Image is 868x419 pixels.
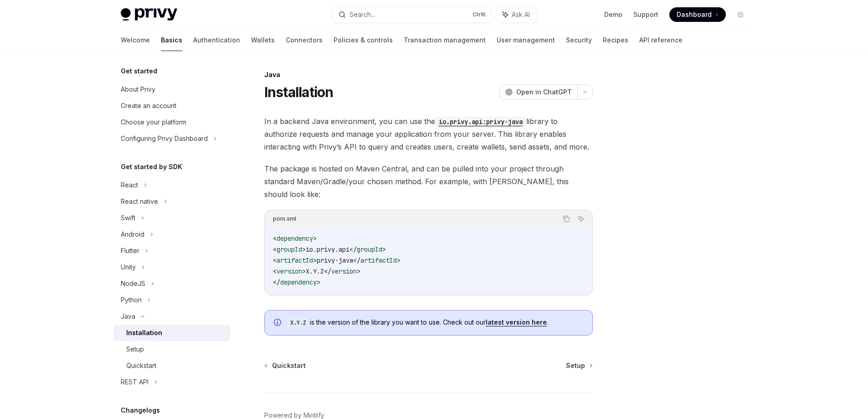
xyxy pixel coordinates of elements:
div: Quickstart [126,360,156,371]
span: is the version of the library you want to use. Check out our . [287,318,583,327]
span: io.privy.api [306,245,349,253]
div: React native [121,196,158,207]
span: </ [353,256,360,264]
a: Choose your platform [113,114,230,130]
img: light logo [121,8,177,21]
a: Demo [604,10,622,19]
span: privy-java [317,256,353,264]
a: io.privy.api:privy-java [435,117,526,126]
a: Authentication [193,29,240,51]
span: </ [273,278,280,286]
a: Support [633,10,658,19]
span: Ask AI [512,10,530,19]
span: < [273,256,277,264]
div: Create an account [121,100,176,111]
div: Java [121,311,135,322]
span: The package is hosted on Maven Central, and can be pulled into your project through standard Mave... [264,162,593,201]
span: </ [324,267,331,275]
a: API reference [639,29,683,51]
span: > [313,234,317,243]
div: Installation [126,327,162,338]
h5: Get started [121,66,157,77]
code: X.Y.Z [287,318,310,327]
a: User management [497,29,555,51]
button: Ask AI [496,6,536,23]
a: Welcome [121,29,150,51]
span: < [273,245,277,253]
span: > [317,278,320,286]
div: NodeJS [121,278,145,289]
span: artifactId [360,256,397,264]
span: dependency [277,234,313,243]
span: version [277,267,302,275]
span: X.Y.Z [306,267,324,275]
span: </ [349,245,357,253]
a: Policies & controls [334,29,393,51]
span: version [331,267,357,275]
span: Ctrl K [473,11,486,18]
span: groupId [277,245,302,253]
div: Python [121,295,142,305]
button: Toggle dark mode [733,7,748,22]
a: Wallets [251,29,275,51]
span: > [397,256,401,264]
svg: Info [274,319,283,328]
div: Search... [349,9,375,20]
span: > [382,245,386,253]
span: dependency [280,278,317,286]
a: latest version here [486,318,547,326]
a: Quickstart [113,357,230,374]
div: Android [121,229,144,240]
div: Flutter [121,245,139,256]
button: Ask AI [575,213,587,225]
div: Unity [121,262,136,273]
a: Transaction management [404,29,486,51]
h5: Changelogs [121,405,160,416]
div: Configuring Privy Dashboard [121,133,208,144]
a: Dashboard [669,7,726,22]
span: artifactId [277,256,313,264]
div: REST API [121,377,149,388]
span: groupId [357,245,382,253]
div: React [121,180,138,191]
span: Dashboard [677,10,712,19]
span: > [357,267,360,275]
button: Copy the contents from the code block [560,213,572,225]
a: Recipes [603,29,628,51]
span: > [302,267,306,275]
a: About Privy [113,81,230,98]
div: Setup [126,344,144,355]
a: Setup [113,341,230,357]
span: > [313,256,317,264]
span: Quickstart [272,361,306,370]
code: io.privy.api:privy-java [435,117,526,127]
a: Basics [161,29,182,51]
div: Swift [121,212,135,223]
a: Security [566,29,592,51]
span: Setup [566,361,585,370]
span: In a backend Java environment, you can use the library to authorize requests and manage your appl... [264,115,593,153]
a: Setup [566,361,592,370]
div: pom.xml [273,213,296,225]
h5: Get started by SDK [121,161,182,172]
a: Quickstart [265,361,306,370]
a: Create an account [113,98,230,114]
span: < [273,234,277,243]
button: Search...CtrlK [332,6,492,23]
button: Open in ChatGPT [499,84,577,100]
div: Choose your platform [121,117,186,128]
span: Open in ChatGPT [516,88,572,97]
a: Connectors [286,29,323,51]
a: Installation [113,325,230,341]
div: About Privy [121,84,155,95]
div: Java [264,70,593,79]
span: > [302,245,306,253]
h1: Installation [264,84,334,100]
span: < [273,267,277,275]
